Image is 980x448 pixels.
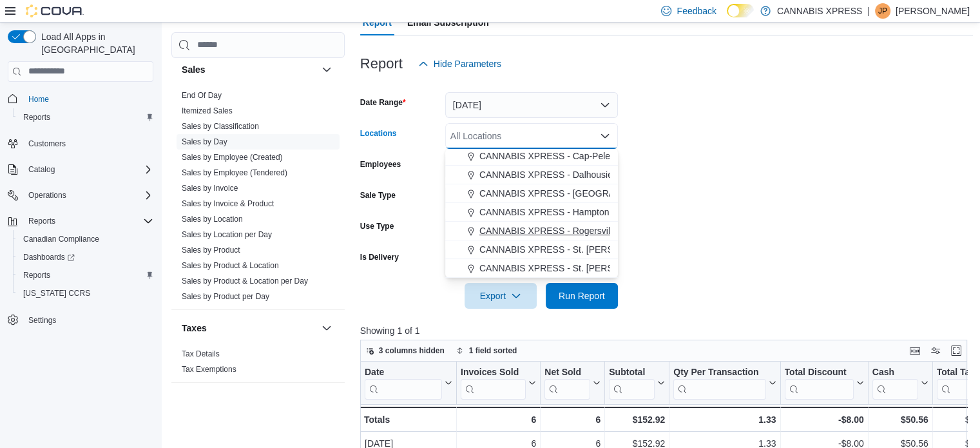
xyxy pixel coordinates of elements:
[18,268,55,283] a: Reports
[559,289,605,302] span: Run Report
[461,366,526,399] div: Invoices Sold
[23,213,153,229] span: Reports
[364,412,452,427] div: Totals
[479,150,713,162] span: CANNABIS XPRESS - Cap-Pele ([GEOGRAPHIC_DATA])
[3,310,159,329] button: Settings
[609,366,655,378] div: Subtotal
[182,137,227,147] span: Sales by Day
[609,366,665,399] button: Subtotal
[182,291,269,302] span: Sales by Product per Day
[461,366,526,378] div: Invoices Sold
[18,286,153,301] span: Washington CCRS
[23,213,61,229] button: Reports
[182,184,238,193] a: Sales by Invoice
[445,259,618,278] button: CANNABIS XPRESS - St. [PERSON_NAME] ([GEOGRAPHIC_DATA])
[445,166,618,184] button: CANNABIS XPRESS - Dalhousie ([PERSON_NAME][GEOGRAPHIC_DATA])
[182,106,233,116] span: Itemized Sales
[872,366,928,399] button: Cash
[182,260,279,271] span: Sales by Product & Location
[182,322,207,335] h3: Taxes
[182,121,259,131] span: Sales by Classification
[875,3,890,19] div: Jean-Pierre Babin
[673,412,776,427] div: 1.33
[948,343,964,358] button: Enter fullscreen
[18,249,80,265] a: Dashboards
[18,110,153,125] span: Reports
[363,10,392,35] span: Report
[28,139,66,149] span: Customers
[360,128,397,139] label: Locations
[413,51,506,77] button: Hide Parameters
[23,252,75,262] span: Dashboards
[182,276,308,286] span: Sales by Product & Location per Day
[182,261,279,270] a: Sales by Product & Location
[23,135,153,151] span: Customers
[182,365,236,374] a: Tax Exemptions
[872,412,928,427] div: $50.56
[544,366,590,399] div: Net Sold
[18,268,153,283] span: Reports
[544,366,590,378] div: Net Sold
[784,412,863,427] div: -$8.00
[451,343,523,358] button: 1 field sorted
[23,313,61,328] a: Settings
[18,231,104,247] a: Canadian Compliance
[18,110,55,125] a: Reports
[182,246,240,255] a: Sales by Product
[319,320,334,336] button: Taxes
[479,187,866,200] span: CANNABIS XPRESS - [GEOGRAPHIC_DATA]-[GEOGRAPHIC_DATA] ([GEOGRAPHIC_DATA])
[23,162,60,177] button: Catalog
[379,346,445,356] span: 3 columns hidden
[872,366,918,399] div: Cash
[727,4,754,17] input: Dark Mode
[872,366,918,378] div: Cash
[544,366,600,399] button: Net Sold
[18,249,153,265] span: Dashboards
[784,366,863,399] button: Total Discount
[18,286,95,301] a: [US_STATE] CCRS
[171,88,345,309] div: Sales
[182,90,222,101] span: End Of Day
[445,203,618,222] button: CANNABIS XPRESS - Hampton ([GEOGRAPHIC_DATA])
[182,230,272,239] a: Sales by Location per Day
[472,283,529,309] span: Export
[445,184,618,203] button: CANNABIS XPRESS - [GEOGRAPHIC_DATA]-[GEOGRAPHIC_DATA] ([GEOGRAPHIC_DATA])
[23,162,153,177] span: Catalog
[600,131,610,141] button: Close list of options
[360,324,974,337] p: Showing 1 of 1
[8,84,153,363] nav: Complex example
[777,3,862,19] p: CANNABIS XPRESS
[13,108,159,126] button: Reports
[3,134,159,153] button: Customers
[28,216,55,226] span: Reports
[182,214,243,224] span: Sales by Location
[465,283,537,309] button: Export
[3,90,159,108] button: Home
[23,92,54,107] a: Home
[182,122,259,131] a: Sales by Classification
[26,5,84,17] img: Cova
[3,186,159,204] button: Operations
[28,164,55,175] span: Catalog
[407,10,489,35] span: Email Subscription
[319,62,334,77] button: Sales
[23,270,50,280] span: Reports
[727,17,727,18] span: Dark Mode
[445,222,618,240] button: CANNABIS XPRESS - Rogersville - (Rue Principale)
[784,366,853,378] div: Total Discount
[182,215,243,224] a: Sales by Location
[3,161,159,179] button: Catalog
[182,277,308,286] a: Sales by Product & Location per Day
[360,159,401,170] label: Employees
[182,183,238,193] span: Sales by Invoice
[784,366,853,399] div: Total Discount
[3,212,159,230] button: Reports
[360,252,399,262] label: Is Delivery
[182,322,316,335] button: Taxes
[13,266,159,284] button: Reports
[365,366,452,399] button: Date
[23,288,90,298] span: [US_STATE] CCRS
[479,206,711,219] span: CANNABIS XPRESS - Hampton ([GEOGRAPHIC_DATA])
[445,147,618,166] button: CANNABIS XPRESS - Cap-Pele ([GEOGRAPHIC_DATA])
[36,30,153,56] span: Load All Apps in [GEOGRAPHIC_DATA]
